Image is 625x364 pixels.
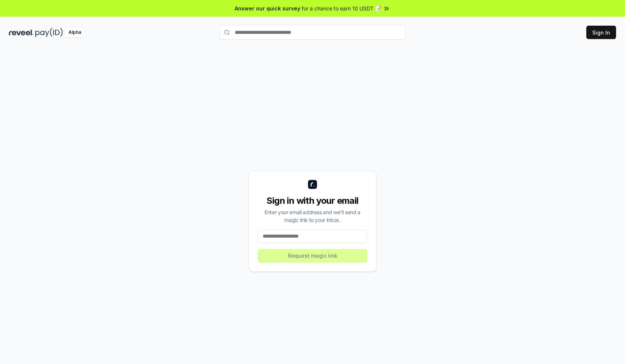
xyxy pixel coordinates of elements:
[64,28,85,37] div: Alpha
[258,195,367,207] div: Sign in with your email
[308,180,317,189] img: logo_small
[9,28,34,37] img: reveel_dark
[302,4,381,12] span: for a chance to earn 10 USDT 📝
[35,28,63,37] img: pay_id
[258,208,367,224] div: Enter your email address and we’ll send a magic link to your inbox.
[586,26,616,39] button: Sign In
[235,4,300,12] span: Answer our quick survey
